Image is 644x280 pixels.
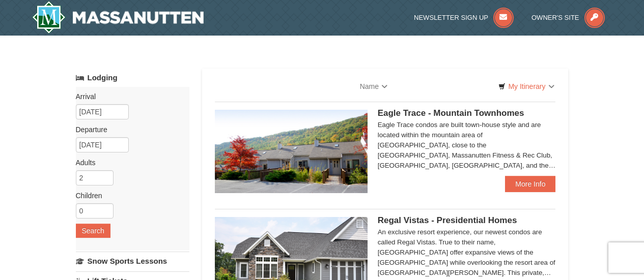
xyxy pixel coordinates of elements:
[531,14,579,21] span: Owner's Site
[492,79,561,94] a: My Itinerary
[32,1,204,34] img: Massanutten Resort Logo
[76,191,182,201] label: Children
[76,252,189,270] a: Snow Sports Lessons
[378,215,517,225] span: Regal Vistas - Presidential Homes
[32,1,204,34] a: Massanutten Resort
[76,69,189,87] a: Lodging
[378,120,556,171] div: Eagle Trace condos are built town-house style and are located within the mountain area of [GEOGRA...
[378,227,556,278] div: An exclusive resort experience, our newest condos are called Regal Vistas. True to their name, [G...
[378,108,524,118] span: Eagle Trace - Mountain Townhomes
[76,91,182,102] label: Arrival
[352,76,395,97] a: Name
[531,14,605,21] a: Owner's Site
[505,176,555,192] a: More Info
[414,14,488,21] span: Newsletter Sign Up
[414,14,514,21] a: Newsletter Sign Up
[215,110,368,193] img: 19218983-1-9b289e55.jpg
[76,224,110,238] button: Search
[76,158,182,168] label: Adults
[76,125,182,135] label: Departure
